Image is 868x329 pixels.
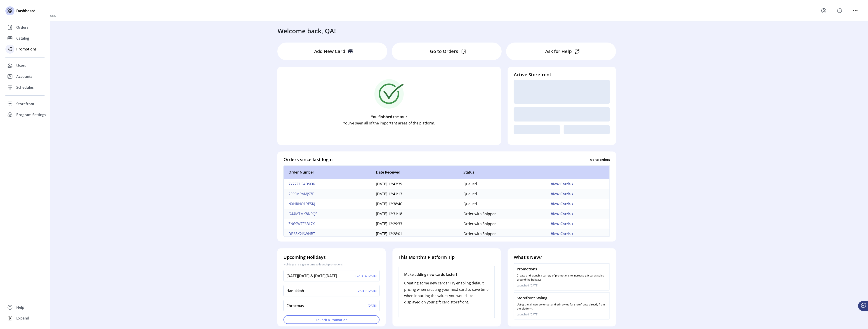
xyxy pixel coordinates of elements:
td: DP68K2I6WNBT [284,229,371,239]
span: Program Settings [16,112,46,117]
p: Ask for Help [545,48,572,55]
th: Order Number [284,165,371,179]
span: Dashboard [16,8,35,14]
h4: Active Storefront [514,71,610,78]
p: [DATE] & [DATE] [356,274,377,278]
p: Christmas [286,303,304,308]
p: You finished the tour [371,114,407,119]
th: Date Received [371,165,459,179]
span: Help [16,305,24,310]
h3: Welcome back, QA! [278,26,336,36]
span: Catalog [16,36,29,41]
button: Publisher Panel [836,7,843,14]
td: NXHRNO1RE5KJ [284,199,371,209]
p: Launched [DATE] [517,284,607,288]
button: menu [820,7,827,14]
span: Orders [16,25,28,30]
td: ZN6SWZF6BL7X [284,219,371,229]
td: Order with Shipper [459,229,546,239]
p: [DATE] - [DATE] [357,289,377,293]
td: [DATE] 12:38:46 [371,199,459,209]
td: View Cards [546,179,610,189]
td: Queued [459,199,546,209]
p: Promotions [517,266,607,272]
td: View Cards [546,199,610,209]
p: Hanukkah [286,288,304,293]
td: View Cards [546,209,610,219]
td: Order with Shipper [459,219,546,229]
p: Create and launch a variety of promotions to increase gift cards sales around the holidays. [517,274,607,282]
p: Go to Orders [430,48,458,55]
td: Queued [459,189,546,199]
td: 2S9FMRAMJS7F [284,189,371,199]
td: View Cards [546,189,610,199]
td: [DATE] 12:43:39 [371,179,459,189]
td: G44MTMK8N9Q5 [284,209,371,219]
p: Using the all new styler set and edit styles for storefronts directly from the platform. [517,303,607,311]
p: Add New Card [314,48,345,55]
span: Schedules [16,85,34,90]
th: Status [459,165,546,179]
p: Holidays are a great time to launch promotions [283,262,380,267]
td: [DATE] 12:41:13 [371,189,459,199]
button: menu [852,7,859,14]
p: Go to orders [590,157,610,162]
td: Queued [459,179,546,189]
p: [DATE] [368,304,377,308]
p: [DATE][DATE] & [DATE][DATE] [286,273,337,279]
h4: What's New? [514,254,610,261]
p: Make adding new cards faster! [404,272,489,277]
h4: Orders since last login [283,156,333,163]
button: Launch a Promotion [283,315,380,324]
h4: This Month's Platform Tip [399,254,495,261]
h4: Upcoming Holidays [283,254,380,261]
td: View Cards [546,229,610,239]
td: View Cards [546,219,610,229]
span: Users [16,63,26,68]
p: Creating some new cards? Try enabling default pricing when creating your next card to save time w... [404,280,489,305]
td: Order with Shipper [459,209,546,219]
td: [DATE] 12:31:18 [371,209,459,219]
span: Promotions [16,46,37,52]
td: [DATE] 12:28:01 [371,229,459,239]
span: Expand [16,315,29,321]
p: Launched [DATE] [517,312,607,317]
span: Launch a Promotion [289,317,374,322]
span: Storefront [16,101,34,107]
span: Accounts [16,74,32,79]
p: You’ve seen all of the important areas of the platform. [343,120,435,126]
p: Storefront Styling [517,295,607,301]
td: [DATE] 12:29:33 [371,219,459,229]
td: 7Y77Z1G4D9OK [284,179,371,189]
